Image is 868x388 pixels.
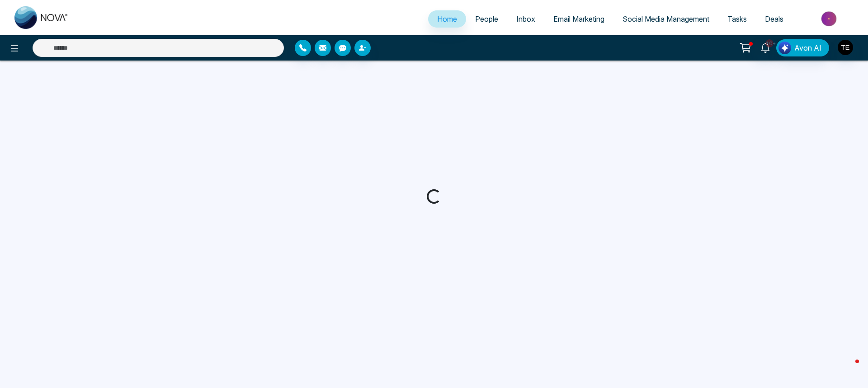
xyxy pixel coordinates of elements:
span: Avon AI [794,42,821,53]
img: Lead Flow [778,42,791,54]
a: Email Marketing [544,10,613,28]
img: Market-place.gif [797,9,863,29]
span: Inbox [516,14,535,23]
a: Home [428,10,466,28]
iframe: Intercom live chat [837,357,859,379]
a: 10+ [755,39,776,55]
span: People [475,14,498,23]
a: People [466,10,507,28]
a: Social Media Management [613,10,718,28]
span: 10+ [765,39,774,47]
a: Inbox [507,10,544,28]
a: Deals [756,10,793,28]
span: Social Media Management [623,14,709,23]
a: Tasks [718,10,756,28]
span: Home [437,14,457,23]
span: Deals [765,14,783,23]
img: User Avatar [838,40,853,55]
img: Nova CRM Logo [14,6,69,29]
span: Email Marketing [553,14,604,23]
span: Tasks [727,14,747,23]
button: Avon AI [776,39,829,56]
